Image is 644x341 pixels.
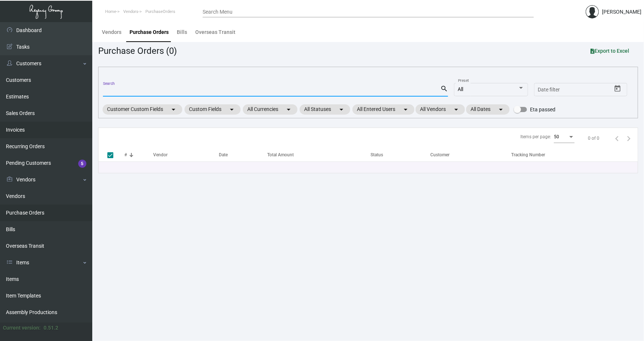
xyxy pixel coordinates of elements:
[145,9,175,14] span: PurchaseOrders
[431,152,511,158] div: Customer
[169,105,178,114] mat-icon: arrow_drop_down
[153,152,168,158] div: Vendor
[124,152,153,158] div: #
[177,28,187,36] div: Bills
[554,134,559,139] span: 50
[586,5,599,18] img: admin@bootstrapmaster.com
[371,152,383,158] div: Status
[623,132,635,144] button: Next page
[105,9,116,14] span: Home
[123,9,138,14] span: Vendors
[567,87,603,93] input: End date
[416,104,465,115] mat-chip: All Vendors
[612,83,624,95] button: Open calendar
[520,133,551,140] div: Items per page:
[103,104,182,115] mat-chip: Customer Custom Fields
[124,152,127,158] div: #
[590,48,629,54] span: Export to Excel
[243,104,297,115] mat-chip: All Currencies
[452,105,461,114] mat-icon: arrow_drop_down
[3,324,41,332] div: Current version:
[496,105,505,114] mat-icon: arrow_drop_down
[602,8,641,16] div: [PERSON_NAME]
[611,132,623,144] button: Previous page
[352,104,414,115] mat-chip: All Entered Users
[195,28,235,36] div: Overseas Transit
[185,104,241,115] mat-chip: Custom Fields
[44,324,58,332] div: 0.51.2
[431,152,450,158] div: Customer
[371,152,430,158] div: Status
[98,44,177,58] div: Purchase Orders (0)
[227,105,236,114] mat-icon: arrow_drop_down
[511,152,638,158] div: Tracking Number
[267,152,294,158] div: Total Amount
[401,105,410,114] mat-icon: arrow_drop_down
[337,105,346,114] mat-icon: arrow_drop_down
[458,86,464,92] span: All
[219,152,228,158] div: Date
[511,152,545,158] div: Tracking Number
[130,28,169,36] div: Purchase Orders
[538,87,561,93] input: Start date
[153,152,219,158] div: Vendor
[466,104,510,115] mat-chip: All Dates
[585,44,635,58] button: Export to Excel
[530,105,555,114] span: Eta passed
[219,152,267,158] div: Date
[440,84,448,93] mat-icon: search
[554,135,575,140] mat-select: Items per page:
[102,28,121,36] div: Vendors
[300,104,350,115] mat-chip: All Statuses
[267,152,371,158] div: Total Amount
[588,135,599,142] div: 0 of 0
[284,105,293,114] mat-icon: arrow_drop_down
